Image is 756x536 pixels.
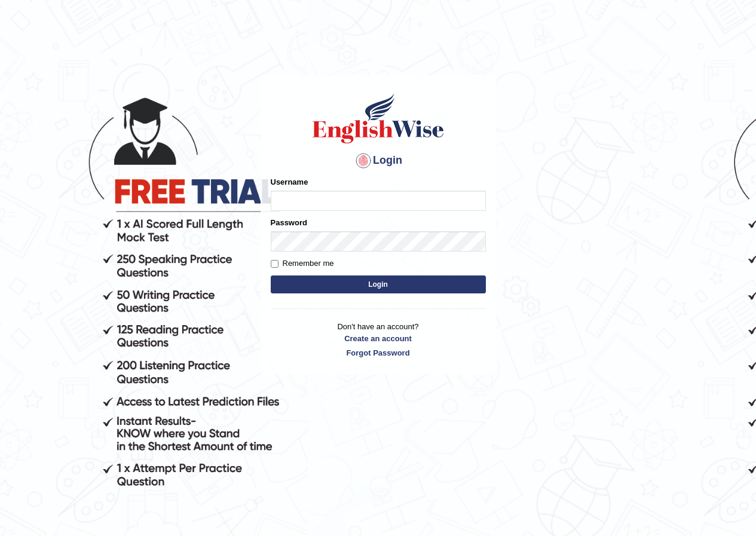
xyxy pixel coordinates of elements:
[271,260,278,268] input: Remember me
[271,347,486,359] a: Forgot Password
[310,91,446,145] img: Logo of English Wise sign in for intelligent practice with AI
[271,321,486,358] p: Don't have an account?
[271,176,308,188] label: Username
[271,333,486,344] a: Create an account
[271,275,486,293] button: Login
[271,258,334,269] label: Remember me
[271,217,307,228] label: Password
[271,151,486,170] h4: Login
